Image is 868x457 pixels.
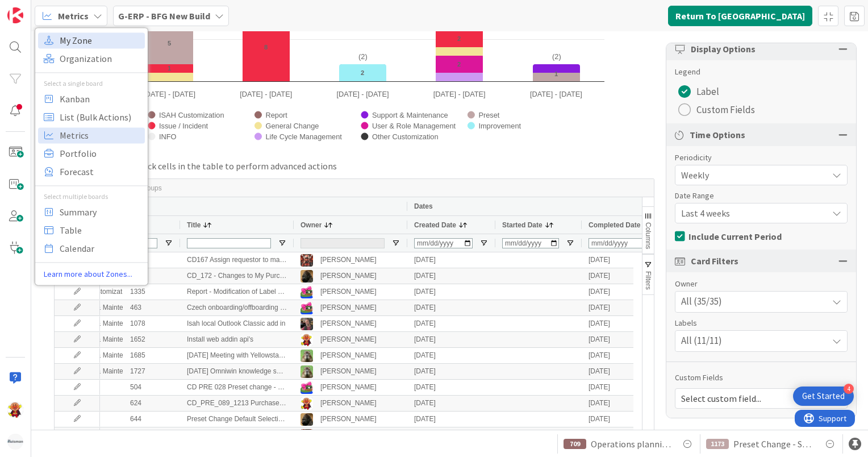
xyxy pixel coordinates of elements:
a: List (Bulk Actions) [38,109,145,125]
button: Label [675,82,723,101]
img: JK [301,286,313,298]
span: All (11/11) [681,334,722,348]
span: Completed Date [589,221,640,229]
div: 709 [564,439,586,449]
button: Return To [GEOGRAPHIC_DATA] [668,6,812,26]
div: [PERSON_NAME] [320,412,377,426]
a: Summary [38,204,145,220]
span: Operations planning board Changing operations to external via Multiselect CD_011_HUISCH_Internal ... [591,437,671,451]
text: [DATE] - [DATE] [336,90,389,98]
span: Summary [60,203,141,221]
a: Portfolio [38,146,145,161]
text: 2 [457,35,461,42]
span: Select custom field... [681,390,822,406]
a: Metrics [38,127,145,143]
img: LC [301,397,313,410]
div: [PERSON_NAME] [320,269,377,283]
div: [DATE] Meeting with Yellowstar - onsite at [PERSON_NAME] regarding support agreement [180,348,294,363]
div: [PERSON_NAME] [320,301,377,315]
button: Custom Fields [675,101,758,119]
div: Date Range [675,190,836,202]
span: My Zone [60,32,141,49]
text: 8 [264,44,268,51]
span: List (Bulk Actions) [60,109,141,126]
div: 504 [123,380,180,395]
div: Periodicity [675,152,836,164]
text: General Change [265,122,319,130]
div: 1335 [123,284,180,300]
div: CD 092 Preset Change - Adding fields to screen 0050 - Default Selection 2 [180,427,294,443]
text: INFO [159,132,177,141]
a: Calendar [38,240,145,256]
div: Select and right-click cells in the table to perform advanced actions [60,159,649,173]
div: 239 [123,252,180,268]
div: ISAH Customization [70,285,131,299]
text: Issue / Incident [159,122,208,130]
div: Legend [675,66,848,78]
div: Czech onboarding/offboarding process for Global ERP [180,300,294,315]
div: [PERSON_NAME] [320,364,377,379]
button: Open Filter Menu [278,239,287,248]
div: [DATE] [582,348,680,363]
span: All (35/35) [681,294,722,309]
span: Weekly [681,167,822,183]
img: JK [301,429,313,442]
div: [DATE] [407,268,495,284]
text: [DATE] - [DATE] [240,90,292,98]
div: [DATE] [407,412,495,427]
div: [DATE] [582,427,680,443]
div: Support & Maintenance [70,348,141,363]
text: [DATE] - [DATE] [143,90,195,98]
div: [DATE] [407,284,495,300]
div: CD PRE 028 Preset change - add info into " stock module" about " part type manufacturer" + part c... [180,380,294,395]
text: (2) [552,52,561,61]
div: [PERSON_NAME] [320,317,377,331]
a: Table [38,222,145,238]
a: Kanban [38,91,145,107]
div: Support & Maintenance [70,333,141,347]
div: CD_PRE_089_1213 Purchase List - My line [180,396,294,411]
img: TT [301,350,313,362]
span: Columns [644,222,652,249]
div: [DATE] [582,380,680,395]
text: 2 [361,69,364,76]
text: ISAH Customization [159,111,224,119]
text: Improvement [478,122,521,130]
div: 1652 [123,332,180,347]
img: ND [301,413,313,426]
span: Filters [644,271,652,290]
div: [DATE] [582,396,680,411]
img: LC [301,334,313,346]
span: Table [60,222,141,239]
span: Owner [301,221,322,229]
div: [DATE] [407,252,495,268]
span: Organization [60,50,141,67]
div: [DATE] [582,332,680,347]
div: [DATE] [407,332,495,347]
div: [PERSON_NAME] [320,285,377,299]
span: Support [24,2,52,15]
div: [DATE] [582,252,680,268]
a: Forecast [38,164,145,180]
div: [DATE] [407,300,495,315]
div: [PERSON_NAME] [320,380,377,394]
div: [DATE] [582,284,680,300]
b: G-ERP - BFG New Build [118,10,210,22]
span: Created Date [414,221,456,229]
img: JK [301,254,313,267]
span: Title [187,221,201,229]
button: Open Filter Menu [391,239,400,248]
span: Metrics [58,9,89,23]
div: [DATE] [582,268,680,284]
img: JK [301,302,313,314]
div: Preset Change Default Selection Stock module - Treatment column | CD_PRE_028 [180,412,294,427]
span: Started Date [502,221,542,229]
text: 1 [168,65,171,72]
text: Other Customization [372,132,438,141]
button: Open Filter Menu [566,239,575,248]
span: Last 4 weeks [681,205,822,221]
img: JK [301,381,313,394]
div: [DATE] [582,412,680,427]
span: Metrics [60,127,141,144]
div: 624 [123,396,180,411]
